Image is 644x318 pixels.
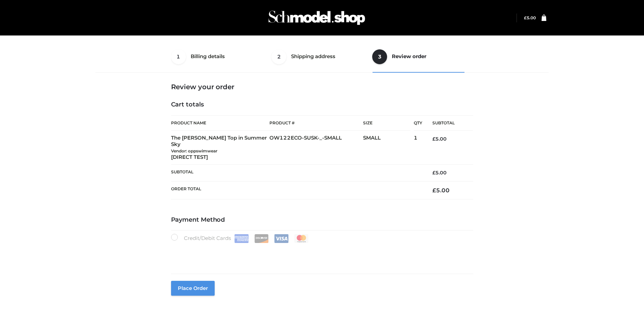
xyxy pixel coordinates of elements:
td: OW122ECO-SUSK-_-SMALL [269,131,363,165]
h4: Payment Method [171,216,473,224]
th: Subtotal [422,116,473,131]
bdi: 5.00 [524,15,536,20]
bdi: 5.00 [432,187,450,194]
td: 1 [414,131,422,165]
a: £5.00 [524,15,536,20]
img: Visa [274,234,289,243]
h3: Review your order [171,83,473,91]
th: Qty [414,115,422,131]
span: £ [432,187,436,194]
th: Product # [269,115,363,131]
th: Subtotal [171,165,423,181]
span: £ [524,15,527,20]
label: Credit/Debit Cards [171,234,309,243]
span: £ [432,170,435,176]
img: Amex [234,234,249,243]
th: Size [363,116,410,131]
img: Discover [254,234,269,243]
td: The [PERSON_NAME] Top in Summer Sky [DIRECT TEST] [171,131,270,165]
iframe: Secure payment input frame [170,242,472,266]
h4: Cart totals [171,101,473,108]
th: Order Total [171,181,423,199]
th: Product Name [171,115,270,131]
bdi: 5.00 [432,136,447,142]
span: £ [432,136,435,142]
bdi: 5.00 [432,170,447,176]
td: SMALL [363,131,414,165]
img: Mastercard [294,234,309,243]
button: Place order [171,281,215,296]
img: Schmodel Admin 964 [266,4,367,31]
small: Vendor: oppswimwear [171,148,217,153]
